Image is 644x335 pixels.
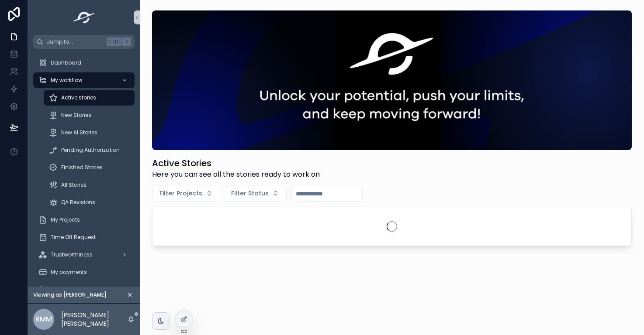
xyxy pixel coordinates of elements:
[152,185,220,202] button: Select Button
[51,286,87,293] span: Chapter Lead
[33,212,135,228] a: My Projects
[33,35,135,49] button: Jump to...CtrlK
[123,38,130,45] span: K
[231,189,269,198] span: Filter Status
[44,160,135,175] a: Finished Stories
[152,169,320,180] span: Here you can see all the stories ready to work on
[51,77,83,84] span: My workflow
[33,55,135,71] a: Dashboard
[51,269,87,276] span: My payments
[44,90,135,106] a: Active stories
[33,291,107,298] span: Viewing as [PERSON_NAME]
[44,195,135,210] a: QA Revisions
[51,216,80,223] span: My Projects
[61,129,97,136] span: New AI Stories
[44,142,135,158] a: Pending Authorization
[61,164,103,171] span: Finished Stories
[61,112,91,119] span: New Stories
[33,72,135,88] a: My workflow
[70,10,98,24] img: App logo
[47,38,103,45] span: Jump to...
[224,185,287,202] button: Select Button
[159,189,202,198] span: Filter Projects
[107,38,121,46] span: Ctrl
[61,181,87,188] span: All Stories
[35,314,52,325] span: RMM
[44,107,135,123] a: New Stories
[44,177,135,193] a: All Stories
[61,311,128,328] p: [PERSON_NAME] [PERSON_NAME]
[51,59,81,66] span: Dashboard
[33,247,135,263] a: Trustworthiness
[44,125,135,140] a: New AI Stories
[61,94,96,101] span: Active stories
[61,199,95,206] span: QA Revisions
[33,229,135,245] a: Time Off Request
[28,49,140,287] div: scrollable content
[61,147,120,154] span: Pending Authorization
[51,251,93,258] span: Trustworthiness
[51,234,96,241] span: Time Off Request
[152,157,320,169] h1: Active Stories
[33,264,135,280] a: My payments
[33,282,135,297] a: Chapter Lead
